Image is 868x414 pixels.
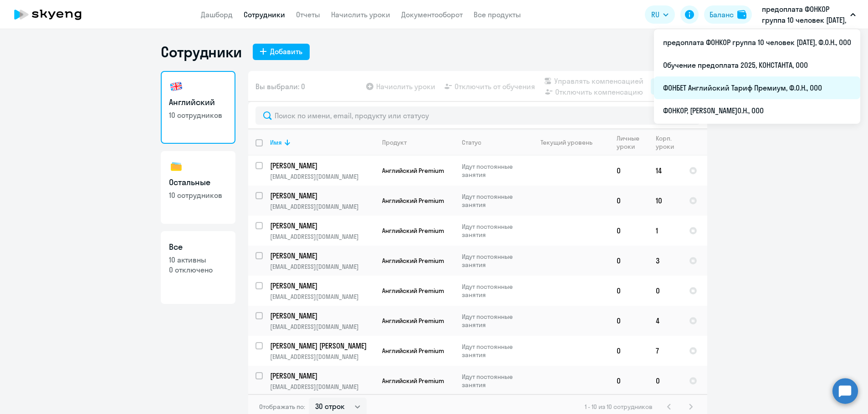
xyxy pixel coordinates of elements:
p: [EMAIL_ADDRESS][DOMAIN_NAME] [270,323,374,331]
p: [PERSON_NAME] [PERSON_NAME] [270,341,373,351]
a: Начислить уроки [331,10,390,19]
div: Текущий уровень [532,138,609,146]
div: Добавить [270,46,302,57]
h3: Все [169,241,227,253]
p: Идут постоянные занятия [462,283,524,299]
p: Идут постоянные занятия [462,162,524,179]
span: Английский Premium [382,287,444,295]
div: Продукт [382,138,454,146]
h3: Английский [169,96,227,108]
p: Идут постоянные занятия [462,222,524,239]
p: 10 сотрудников [169,190,227,200]
td: 14 [648,156,682,186]
p: [PERSON_NAME] [270,371,373,381]
td: 0 [609,216,648,246]
p: Идут постоянные занятия [462,343,524,359]
div: Продукт [382,138,407,146]
a: [PERSON_NAME] [270,191,374,201]
p: 10 активны [169,255,227,265]
td: 0 [609,336,648,366]
p: [EMAIL_ADDRESS][DOMAIN_NAME] [270,172,374,181]
a: Документооборот [401,10,463,19]
td: 0 [609,306,648,336]
p: [PERSON_NAME] [270,311,373,321]
p: предоплата ФОНКОР группа 10 человек [DATE], Ф.О.Н., ООО [762,4,847,25]
td: 0 [609,186,648,216]
a: Остальные10 сотрудников [161,151,235,224]
button: Добавить [253,44,310,60]
h1: Сотрудники [161,43,242,61]
h3: Остальные [169,177,227,188]
span: Английский Premium [382,317,444,325]
div: Имя [270,138,282,146]
td: 0 [609,156,648,186]
a: [PERSON_NAME] [270,311,374,321]
span: Английский Premium [382,377,444,385]
a: Отчеты [296,10,320,19]
p: 10 сотрудников [169,110,227,120]
div: Имя [270,138,374,146]
div: Баланс [710,9,734,20]
button: предоплата ФОНКОР группа 10 человек [DATE], Ф.О.Н., ООО [757,4,860,25]
button: RU [645,5,675,24]
a: [PERSON_NAME] [270,221,374,231]
a: Английский10 сотрудников [161,71,235,144]
td: 3 [648,246,682,276]
ul: RU [654,29,860,124]
a: [PERSON_NAME] [270,161,374,171]
a: Все10 активны0 отключено [161,231,235,304]
td: 0 [648,366,682,396]
span: Английский Premium [382,257,444,265]
a: [PERSON_NAME] [270,251,374,261]
td: 4 [648,306,682,336]
span: 1 - 10 из 10 сотрудников [585,403,653,411]
p: [EMAIL_ADDRESS][DOMAIN_NAME] [270,353,374,361]
div: Личные уроки [617,134,648,151]
td: 0 [609,276,648,306]
td: 10 [648,186,682,216]
a: [PERSON_NAME] [270,281,374,291]
p: [EMAIL_ADDRESS][DOMAIN_NAME] [270,383,374,391]
p: [EMAIL_ADDRESS][DOMAIN_NAME] [270,232,374,241]
img: balance [737,10,746,19]
p: Идут постоянные занятия [462,192,524,209]
div: Текущий уровень [541,138,592,146]
td: 0 [609,246,648,276]
p: [PERSON_NAME] [270,251,373,261]
a: [PERSON_NAME] [270,371,374,381]
p: Идут постоянные занятия [462,373,524,389]
p: [PERSON_NAME] [270,281,373,291]
a: Сотрудники [244,10,285,19]
input: Поиск по имени, email, продукту или статусу [255,106,700,125]
p: [EMAIL_ADDRESS][DOMAIN_NAME] [270,263,374,271]
p: 0 отключено [169,265,227,275]
p: [PERSON_NAME] [270,221,373,231]
span: Английский Premium [382,227,444,235]
div: Статус [462,138,481,146]
a: Дашборд [201,10,233,19]
span: Английский Premium [382,167,444,175]
button: Балансbalance [704,5,752,24]
span: RU [651,9,659,20]
span: Отображать по: [259,403,305,411]
td: 0 [648,276,682,306]
td: 7 [648,336,682,366]
div: Личные уроки [617,134,642,151]
p: Идут постоянные занятия [462,252,524,269]
p: [PERSON_NAME] [270,191,373,201]
img: others [169,159,184,174]
p: [EMAIL_ADDRESS][DOMAIN_NAME] [270,202,374,211]
a: Все продукты [474,10,521,19]
span: Вы выбрали: 0 [255,81,305,92]
div: Статус [462,138,524,146]
p: [EMAIL_ADDRESS][DOMAIN_NAME] [270,293,374,301]
span: Английский Premium [382,197,444,205]
img: english [169,79,184,94]
div: Корп. уроки [656,134,675,151]
button: Фильтр [651,78,700,95]
a: [PERSON_NAME] [PERSON_NAME] [270,341,374,351]
div: Корп. уроки [656,134,681,151]
p: Идут постоянные занятия [462,313,524,329]
p: [PERSON_NAME] [270,161,373,171]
